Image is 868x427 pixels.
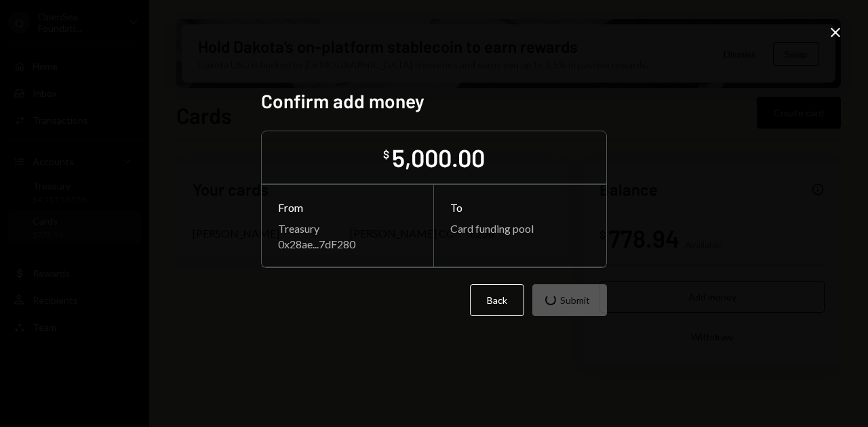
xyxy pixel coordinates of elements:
div: $ [383,148,389,161]
div: 0x28ae...7dF280 [278,238,417,250]
div: 5,000.00 [392,142,485,173]
div: To [450,201,590,214]
div: Treasury [278,222,417,235]
button: Back [470,284,524,316]
div: From [278,201,417,214]
div: Card funding pool [450,222,590,235]
h2: Confirm add money [261,88,607,114]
